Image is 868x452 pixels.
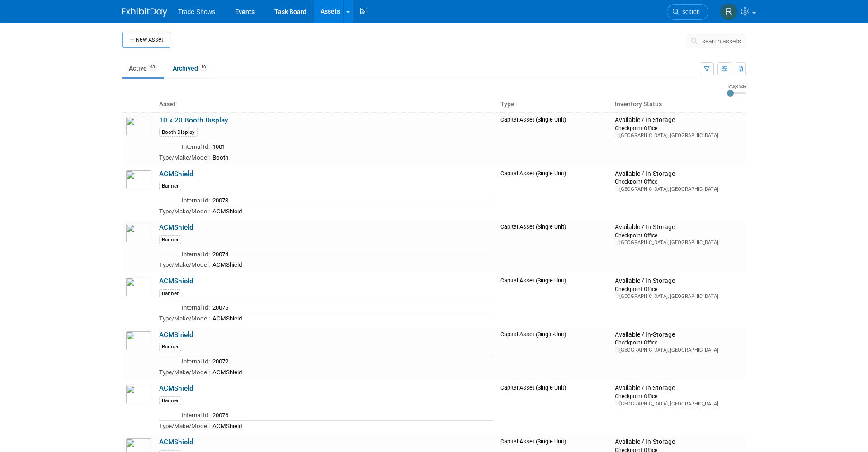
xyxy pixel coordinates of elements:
[497,327,611,381] td: Capital Asset (Single-Unit)
[615,170,742,178] div: Available / In-Storage
[497,166,611,220] td: Capital Asset (Single-Unit)
[615,124,742,132] div: Checkpoint Office
[210,206,493,216] td: ACMShield
[210,356,493,367] td: 20072
[198,64,208,71] span: 16
[147,64,157,71] span: 65
[159,235,181,244] div: Banner
[210,302,493,313] td: 20075
[615,178,742,185] div: Checkpoint Office
[122,32,170,48] button: New Asset
[686,34,746,48] button: search assets
[159,223,193,231] a: ACMShield
[159,396,181,405] div: Banner
[210,367,493,377] td: ACMShield
[615,239,742,246] div: [GEOGRAPHIC_DATA], [GEOGRAPHIC_DATA]
[159,128,198,137] div: Booth Display
[615,116,742,124] div: Available / In-Storage
[159,170,193,178] a: ACMShield
[497,112,611,166] td: Capital Asset (Single-Unit)
[615,438,742,446] div: Available / In-Storage
[210,195,493,206] td: 20073
[159,367,210,377] td: Type/Make/Model:
[615,132,742,139] div: [GEOGRAPHIC_DATA], [GEOGRAPHIC_DATA]
[727,84,746,89] div: Image Size
[159,277,193,285] a: ACMShield
[497,97,611,112] th: Type
[615,400,742,407] div: [GEOGRAPHIC_DATA], [GEOGRAPHIC_DATA]
[702,38,741,45] span: search assets
[159,289,181,298] div: Banner
[159,302,210,313] td: Internal Id:
[615,223,742,231] div: Available / In-Storage
[615,339,742,346] div: Checkpoint Office
[615,331,742,339] div: Available / In-Storage
[159,206,210,216] td: Type/Make/Model:
[159,384,193,392] a: ACMShield
[159,343,181,351] div: Banner
[159,152,210,162] td: Type/Make/Model:
[210,259,493,270] td: ACMShield
[615,231,742,239] div: Checkpoint Office
[156,97,497,112] th: Asset
[210,249,493,259] td: 20074
[679,9,700,15] span: Search
[159,259,210,270] td: Type/Make/Model:
[159,410,210,420] td: Internal Id:
[159,356,210,367] td: Internal Id:
[210,420,493,431] td: ACMShield
[159,331,193,339] a: ACMShield
[615,186,742,193] div: [GEOGRAPHIC_DATA], [GEOGRAPHIC_DATA]
[615,392,742,400] div: Checkpoint Office
[615,277,742,285] div: Available / In-Storage
[615,384,742,392] div: Available / In-Storage
[210,313,493,324] td: ACMShield
[159,438,193,446] a: ACMShield
[720,3,737,20] img: Rachel Murphy
[497,220,611,273] td: Capital Asset (Single-Unit)
[615,347,742,353] div: [GEOGRAPHIC_DATA], [GEOGRAPHIC_DATA]
[159,195,210,206] td: Internal Id:
[159,141,210,152] td: Internal Id:
[166,60,215,77] a: Archived16
[497,273,611,327] td: Capital Asset (Single-Unit)
[667,4,708,20] a: Search
[210,410,493,420] td: 20076
[210,152,493,162] td: Booth
[615,285,742,293] div: Checkpoint Office
[210,141,493,152] td: 1001
[178,8,215,15] span: Trade Shows
[122,8,167,17] img: ExhibitDay
[122,60,164,77] a: Active65
[159,313,210,324] td: Type/Make/Model:
[497,381,611,434] td: Capital Asset (Single-Unit)
[159,182,181,190] div: Banner
[615,293,742,300] div: [GEOGRAPHIC_DATA], [GEOGRAPHIC_DATA]
[159,420,210,431] td: Type/Make/Model:
[159,116,228,124] a: 10 x 20 Booth Display
[159,249,210,259] td: Internal Id:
